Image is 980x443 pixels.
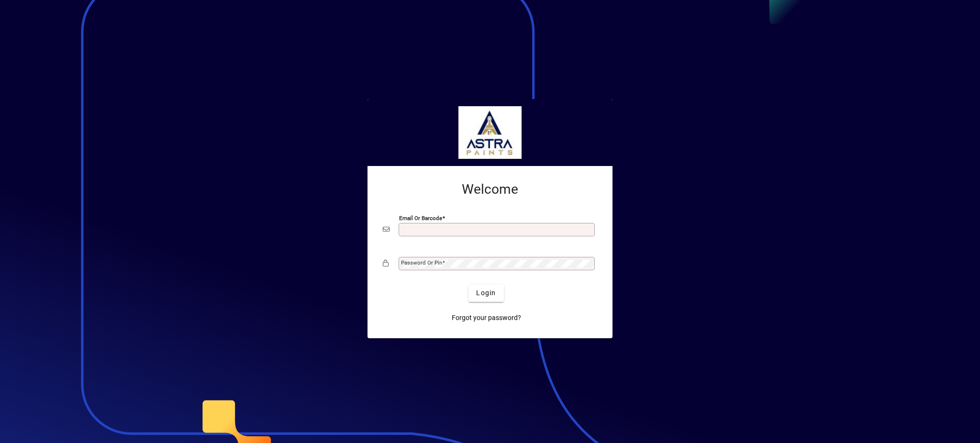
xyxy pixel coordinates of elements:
[448,310,525,327] a: Forgot your password?
[476,288,496,298] span: Login
[399,214,442,221] mat-label: Email or Barcode
[401,259,442,266] mat-label: Password or Pin
[452,313,521,323] span: Forgot your password?
[468,285,503,302] button: Login
[383,181,597,198] h2: Welcome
